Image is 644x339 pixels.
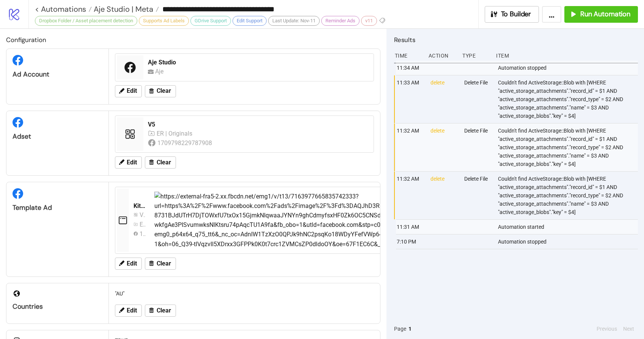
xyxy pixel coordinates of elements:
[564,6,638,23] button: Run Automation
[6,35,380,45] h2: Configuration
[396,172,424,219] div: 11:32 AM
[127,87,137,94] span: Edit
[13,203,102,212] div: Template Ad
[13,302,102,311] div: Countries
[190,16,231,26] div: GDrive Support
[112,286,377,301] div: "AU"
[157,260,171,267] span: Clear
[430,172,458,219] div: delete
[394,325,406,333] span: Page
[462,48,490,63] div: Type
[406,325,414,333] button: 1
[92,4,153,14] span: Aje Studio | Meta
[497,220,640,234] div: Automation started
[396,234,424,249] div: 7:10 PM
[497,172,640,219] div: Couldn't find ActiveStorage::Blob with [WHERE "active_storage_attachments"."record_id" = $1 AND "...
[145,85,176,97] button: Clear
[140,220,145,229] div: ER | Originals
[268,16,320,26] div: Last Update: Nov-11
[396,61,424,75] div: 11:34 AM
[13,132,102,141] div: Adset
[127,159,137,166] span: Edit
[115,85,142,97] button: Edit
[396,123,424,171] div: 11:32 AM
[134,202,148,210] div: Kitchn Template
[497,61,640,75] div: Automation stopped
[497,234,640,249] div: Automation stopped
[35,5,92,13] a: < Automations
[140,229,145,239] div: 1709798229787908
[115,156,142,169] button: Edit
[13,70,102,79] div: Ad Account
[463,123,492,171] div: Delete File
[396,75,424,123] div: 11:33 AM
[157,307,171,314] span: Clear
[145,305,176,317] button: Clear
[594,325,619,333] button: Previous
[428,48,456,63] div: Action
[127,307,137,314] span: Edit
[92,5,159,13] a: Aje Studio | Meta
[148,120,369,129] div: V5
[542,6,561,23] button: ...
[463,75,492,123] div: Delete File
[157,159,171,166] span: Clear
[115,305,142,317] button: Edit
[501,10,531,19] span: To Builder
[157,138,213,148] div: 1709798229787908
[394,35,638,45] h2: Results
[463,172,492,219] div: Delete File
[321,16,360,26] div: Reminder Ads
[621,325,636,333] button: Next
[154,192,518,249] img: https://external-fra5-2.xx.fbcdn.net/emg1/v/t13/7163977665835742333?url=https%3A%2F%2Fwww.faceboo...
[430,75,458,123] div: delete
[394,48,423,63] div: Time
[157,87,171,94] span: Clear
[497,123,640,171] div: Couldn't find ActiveStorage::Blob with [WHERE "active_storage_attachments"."record_id" = $1 AND "...
[430,123,458,171] div: delete
[115,258,142,270] button: Edit
[35,16,137,26] div: Dropbox Folder / Asset placement detection
[396,220,424,234] div: 11:31 AM
[580,10,630,19] span: Run Automation
[145,156,176,169] button: Clear
[140,210,145,220] div: V1
[485,6,539,23] button: To Builder
[157,129,194,138] div: ER | Originals
[495,48,638,63] div: Item
[232,16,267,26] div: Edit Support
[361,16,377,26] div: v11
[155,67,167,76] div: Aje
[139,16,189,26] div: Supports Ad Labels
[148,58,369,67] div: Aje Studio
[145,258,176,270] button: Clear
[497,75,640,123] div: Couldn't find ActiveStorage::Blob with [WHERE "active_storage_attachments"."record_id" = $1 AND "...
[127,260,137,267] span: Edit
